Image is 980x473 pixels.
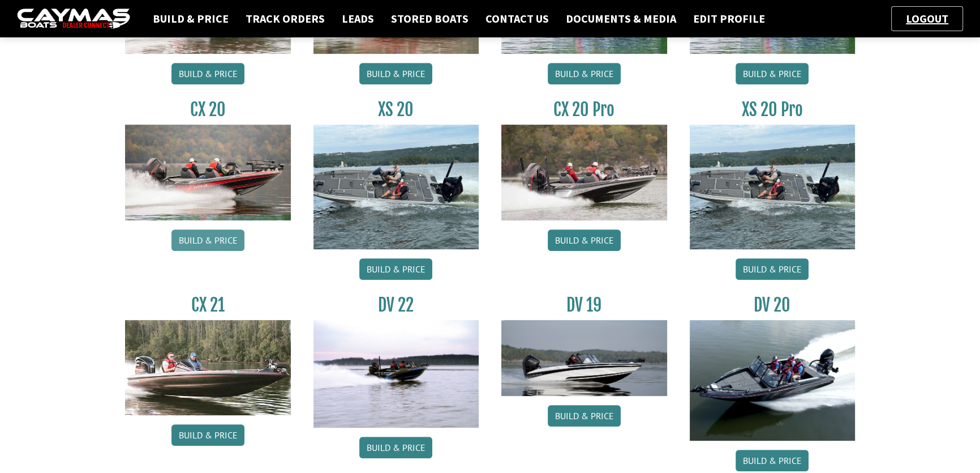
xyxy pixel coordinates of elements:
[501,320,667,396] img: dv-19-ban_from_website_for_caymas_connect.png
[336,11,380,26] a: Leads
[690,125,856,249] img: XS_20_resized.jpg
[736,258,809,280] a: Build & Price
[501,99,667,120] h3: CX 20 Pro
[501,125,667,220] img: CX-20Pro_thumbnail.jpg
[359,437,432,458] a: Build & Price
[736,450,809,471] a: Build & Price
[690,295,856,316] h3: DV 20
[687,11,771,26] a: Edit Profile
[548,405,621,427] a: Build & Price
[171,229,244,251] a: Build & Price
[147,11,234,26] a: Build & Price
[900,11,954,25] a: Logout
[125,99,291,120] h3: CX 20
[385,11,474,26] a: Stored Boats
[313,295,479,316] h3: DV 22
[548,229,621,251] a: Build & Price
[313,99,479,120] h3: XS 20
[736,63,809,84] a: Build & Price
[480,11,555,26] a: Contact Us
[171,424,244,446] a: Build & Price
[240,11,330,26] a: Track Orders
[313,125,479,249] img: XS_20_resized.jpg
[171,63,244,84] a: Build & Price
[17,8,130,29] img: caymas-dealer-connect-2ed40d3bc7270c1d8d7ffb4b79bf05adc795679939227970def78ec6f6c03838.gif
[125,125,291,220] img: CX-20_thumbnail.jpg
[548,63,621,84] a: Build & Price
[125,295,291,316] h3: CX 21
[313,320,479,428] img: DV22_original_motor_cropped_for_caymas_connect.jpg
[690,320,856,441] img: DV_20_from_website_for_caymas_connect.png
[359,258,432,280] a: Build & Price
[359,63,432,84] a: Build & Price
[690,99,856,120] h3: XS 20 Pro
[125,320,291,415] img: CX21_thumb.jpg
[560,11,682,26] a: Documents & Media
[501,295,667,316] h3: DV 19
